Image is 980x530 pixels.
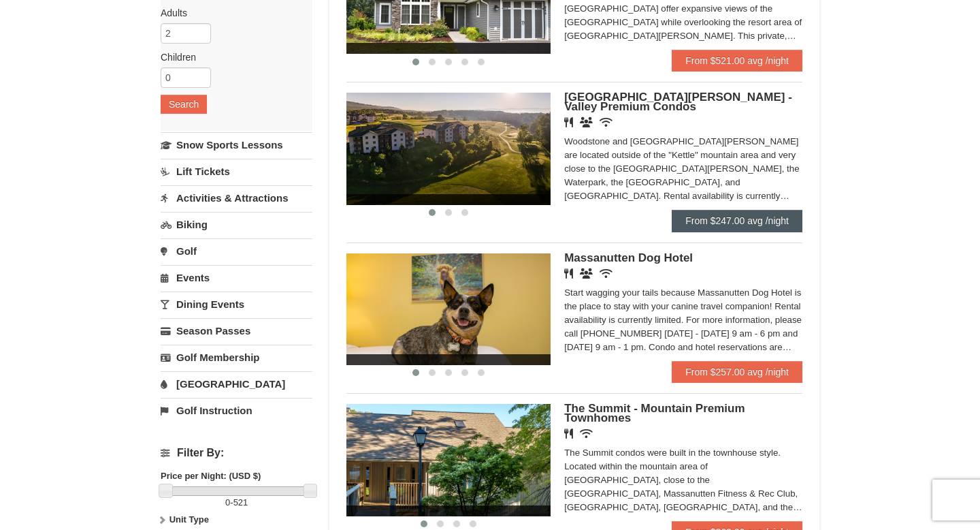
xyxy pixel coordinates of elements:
[580,268,593,279] i: Banquet Facilities
[161,398,312,423] a: Golf Instruction
[161,447,312,459] h4: Filter By:
[600,268,612,279] i: Wireless Internet (free)
[169,514,209,525] strong: Unit Type
[564,251,693,264] span: Massanutten Dog Hotel
[161,6,302,20] label: Adults
[564,286,802,354] div: Start wagging your tails because Massanutten Dog Hotel is the place to stay with your canine trav...
[161,185,312,211] a: Activities & Attractions
[161,238,312,264] a: Golf
[161,212,312,237] a: Biking
[564,446,802,514] div: The Summit condos were built in the townhouse style. Located within the mountain area of [GEOGRAP...
[672,50,802,72] a: From $521.00 avg /night
[672,361,802,383] a: From $257.00 avg /night
[580,428,593,439] i: Wireless Internet (free)
[161,292,312,317] a: Dining Events
[564,268,573,279] i: Restaurant
[580,117,593,127] i: Banquet Facilities
[161,50,302,64] label: Children
[564,402,745,424] span: The Summit - Mountain Premium Townhomes
[672,210,802,232] a: From $247.00 avg /night
[564,91,792,113] span: [GEOGRAPHIC_DATA][PERSON_NAME] - Valley Premium Condos
[161,471,261,481] strong: Price per Night: (USD $)
[161,132,312,157] a: Snow Sports Lessons
[233,497,248,508] span: 521
[161,496,312,510] label: -
[161,265,312,290] a: Events
[564,117,573,127] i: Restaurant
[600,117,612,127] i: Wireless Internet (free)
[161,318,312,343] a: Season Passes
[161,345,312,370] a: Golf Membership
[225,497,230,508] span: 0
[564,135,802,203] div: Woodstone and [GEOGRAPHIC_DATA][PERSON_NAME] are located outside of the "Kettle" mountain area an...
[161,159,312,184] a: Lift Tickets
[161,371,312,396] a: [GEOGRAPHIC_DATA]
[161,95,207,114] button: Search
[564,428,573,439] i: Restaurant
